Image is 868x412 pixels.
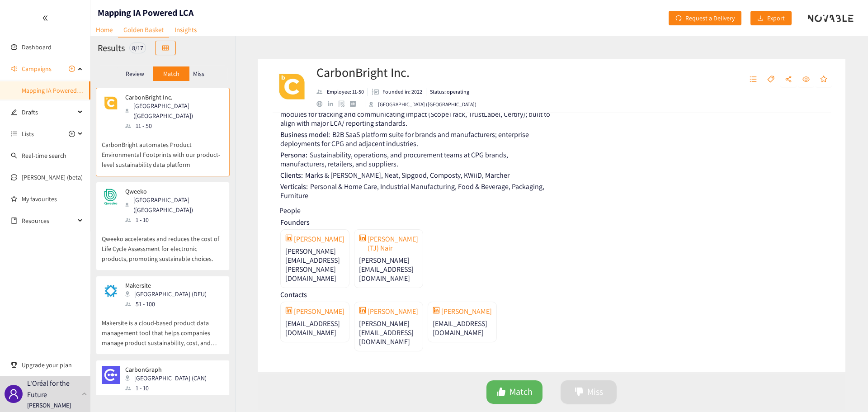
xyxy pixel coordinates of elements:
div: 8 / 17 [129,43,146,53]
button: unordered-list [745,72,761,87]
span: tag [767,76,774,84]
span: linkedin [433,307,440,314]
div: Unique Selling Proposition [280,101,552,128]
p: CarbonGraph [125,366,207,373]
iframe: Chat Widget [721,314,868,412]
button: share-alt [780,72,797,87]
span: download [757,15,764,22]
span: [PERSON_NAME][EMAIL_ADDRESS][DOMAIN_NAME] [359,319,418,346]
li: Founded in year [368,88,426,96]
div: [GEOGRAPHIC_DATA] (DEU) [125,289,212,299]
span: linkedin [285,307,292,314]
div: 11 - 50 [125,121,223,131]
a: google maps [339,100,350,107]
li: Status [426,88,469,96]
a: crunchbase [350,101,361,107]
span: sound [11,66,17,72]
span: plus-circle [69,131,75,137]
span: Clients: [280,170,303,180]
span: [PERSON_NAME] (TJ) Nair [368,235,418,253]
span: Lists [22,125,34,143]
button: dislikeMiss [561,380,617,404]
span: unordered-list [11,131,17,137]
a: Insights [169,23,202,37]
span: Resources [22,212,75,230]
a: linkedin [328,101,339,107]
a: linkedin [PERSON_NAME] [359,307,418,316]
p: Status: operating [430,88,469,96]
span: trophy [11,362,17,368]
p: [PERSON_NAME] [27,400,71,410]
span: linkedin [359,234,366,242]
span: redo [675,15,682,22]
span: [PERSON_NAME] [294,235,344,244]
img: Snapshot of the company's website [102,94,120,112]
p: Employee: 11-50 [327,88,364,96]
a: linkedin [PERSON_NAME] [433,307,492,316]
p: Review [126,70,144,77]
a: My favourites [22,190,83,208]
button: redoRequest a Delivery [669,11,741,25]
p: Miss [193,70,204,77]
div: [GEOGRAPHIC_DATA] (CAN) [125,373,212,383]
a: Mapping IA Powered LCA [22,86,89,95]
button: star [816,72,832,87]
span: Persona: [280,150,307,160]
span: [PERSON_NAME][EMAIL_ADDRESS][DOMAIN_NAME] [359,256,418,283]
span: [PERSON_NAME] [294,307,344,316]
p: Qweeko accelerates and reduces the cost of Life Cycle Assessment for electronic products, promoti... [102,225,224,264]
p: CarbonBright Inc. [125,94,217,101]
button: eye [798,72,814,87]
span: Contacts [280,290,307,299]
a: Golden Basket [118,23,169,38]
a: website [316,101,328,107]
div: 1 - 10 [125,383,212,393]
span: user [8,388,19,399]
a: linkedin [PERSON_NAME] [285,234,344,244]
span: eye [802,76,810,84]
span: Campaigns [22,60,52,78]
img: Snapshot of the company's website [102,282,120,300]
p: L'Oréal for the Future [27,378,78,400]
a: Home [90,23,118,37]
span: star [820,76,827,84]
span: [PERSON_NAME][EMAIL_ADDRESS][PERSON_NAME][DOMAIN_NAME] [285,247,344,283]
span: Drafts [22,103,75,121]
h2: CarbonBright Inc. [316,63,476,81]
span: [EMAIL_ADDRESS][DOMAIN_NAME] [433,319,492,337]
span: double-left [42,15,48,21]
span: book [11,218,17,224]
button: tag [763,72,779,87]
span: Miss [587,385,603,399]
span: Founders [280,218,310,227]
a: [PERSON_NAME] (beta) [22,173,83,181]
span: unordered-list [750,76,757,84]
button: likeMatch [486,380,542,404]
span: dislike [575,387,584,398]
div: 1 - 10 [125,215,223,225]
div: Sustainability, operations, and procurement teams at CPG brands, manufacturers, retailers, and su... [280,151,552,169]
span: edit [11,109,17,115]
span: [PERSON_NAME] [368,307,418,316]
button: downloadExport [750,11,792,25]
span: Business model: [280,130,330,139]
img: Snapshot of the company's website [102,188,120,206]
img: Snapshot of the company's website [102,366,120,384]
a: Real-time search [22,152,66,160]
span: plus-circle [69,66,75,72]
span: [EMAIL_ADDRESS][DOMAIN_NAME] [285,319,344,337]
p: Qweeko [125,188,217,195]
button: table [155,41,176,55]
div: [GEOGRAPHIC_DATA] ([GEOGRAPHIC_DATA]) [369,100,476,109]
p: Makersite is a cloud-based product data management tool that helps companies manage product susta... [102,309,224,348]
span: table [162,45,169,52]
span: Export [767,13,785,23]
span: linkedin [285,234,292,242]
p: Founded in: 2022 [382,88,422,96]
h2: Results [98,42,125,54]
span: like [497,387,506,398]
span: Verticals: [280,182,308,191]
li: Employees [316,88,368,96]
div: People [279,205,824,216]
